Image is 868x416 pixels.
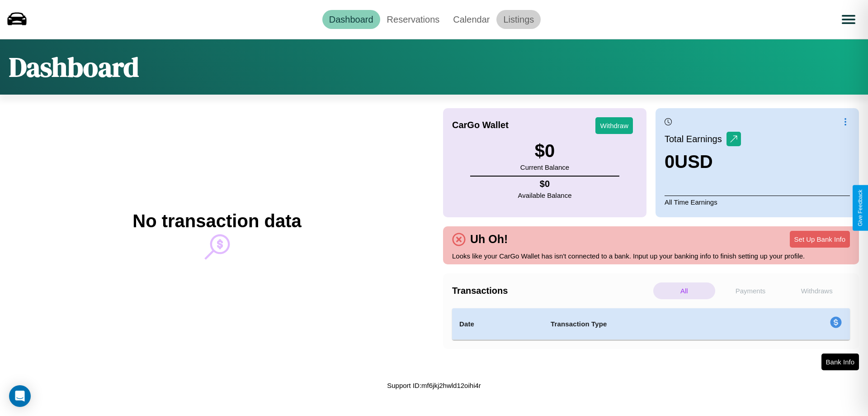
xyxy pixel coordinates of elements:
p: Total Earnings [665,131,726,147]
p: Current Balance [520,161,569,173]
h4: Uh Oh! [466,233,512,246]
h4: Transaction Type [551,319,756,330]
h1: Dashboard [9,48,139,86]
h3: $ 0 [520,141,569,161]
p: Support ID: mf6jkj2hwld12oihi4r [387,379,481,392]
p: Payments [720,282,782,299]
p: Withdraws [786,282,848,299]
h3: 0 USD [665,152,741,172]
a: Calendar [446,10,496,29]
p: Available Balance [518,189,572,201]
a: Reservations [380,10,447,29]
div: Open Intercom Messenger [9,385,31,407]
table: simple table [452,308,850,340]
a: Dashboard [322,10,380,29]
h4: $ 0 [518,179,572,189]
h4: CarGo Wallet [452,120,509,130]
button: Set Up Bank Info [790,231,850,248]
button: Open menu [836,7,861,32]
h4: Date [459,319,536,330]
a: Listings [496,10,541,29]
div: Give Feedback [857,190,863,226]
h4: Transactions [452,286,651,296]
button: Bank Info [821,354,859,370]
p: All [653,282,715,299]
h2: No transaction data [132,211,301,231]
button: Withdraw [595,117,633,134]
p: Looks like your CarGo Wallet has isn't connected to a bank. Input up your banking info to finish ... [452,250,850,262]
p: All Time Earnings [665,196,850,208]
